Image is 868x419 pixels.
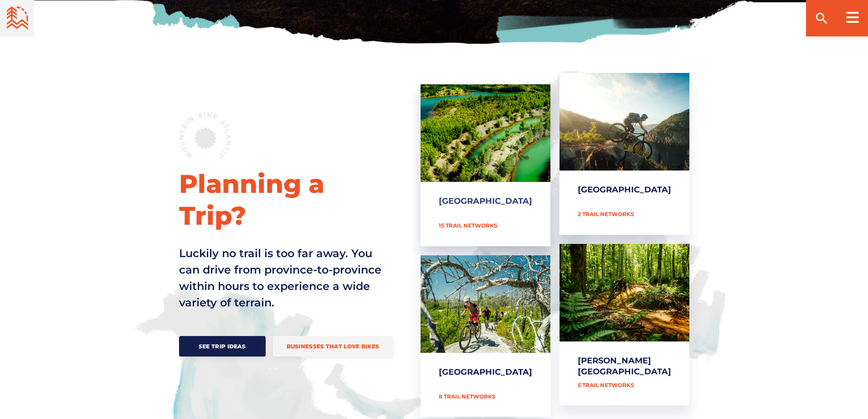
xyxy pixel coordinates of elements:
[179,336,266,357] a: See Trip Ideas
[193,343,252,350] span: See Trip Ideas
[179,245,389,311] p: Luckily no trail is too far away. You can drive from province-to-province within hours to experie...
[287,343,380,350] span: Businesses that love bikes
[814,11,829,26] ion-icon: search
[273,336,393,357] a: Businesses that love bikes
[179,112,231,159] img: MTB Atlantic badge
[179,168,393,232] h2: Planning a Trip?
